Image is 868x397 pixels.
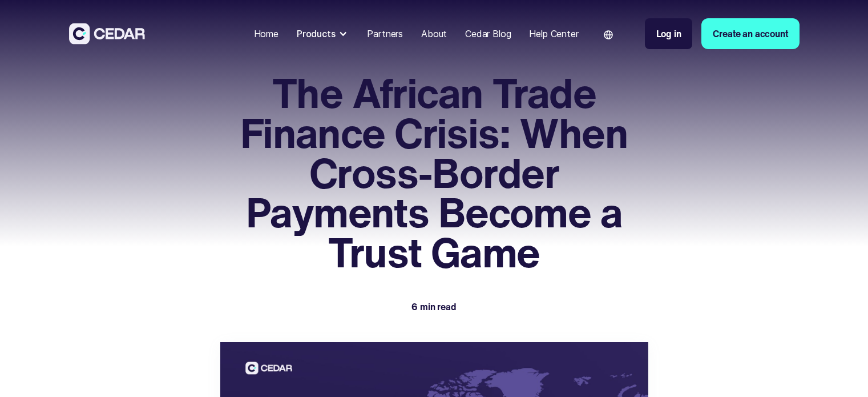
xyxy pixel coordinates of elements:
div: About [421,27,447,41]
a: Log in [645,18,693,49]
a: Help Center [524,21,583,46]
div: Help Center [529,27,578,41]
a: About [417,21,451,46]
div: Home [254,27,278,41]
div: Products [297,27,336,41]
div: Cedar Blog [465,27,511,41]
a: Cedar Blog [461,21,515,46]
div: Log in [656,27,681,41]
div: Products [292,22,354,45]
img: world icon [604,30,613,39]
a: Home [249,21,283,46]
div: Partners [367,27,403,41]
a: Partners [362,21,407,46]
a: Create an account [701,18,799,49]
div: 6 min read [411,300,456,314]
h1: The African Trade Finance Crisis: When Cross-Border Payments Become a Trust Game [220,73,648,272]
